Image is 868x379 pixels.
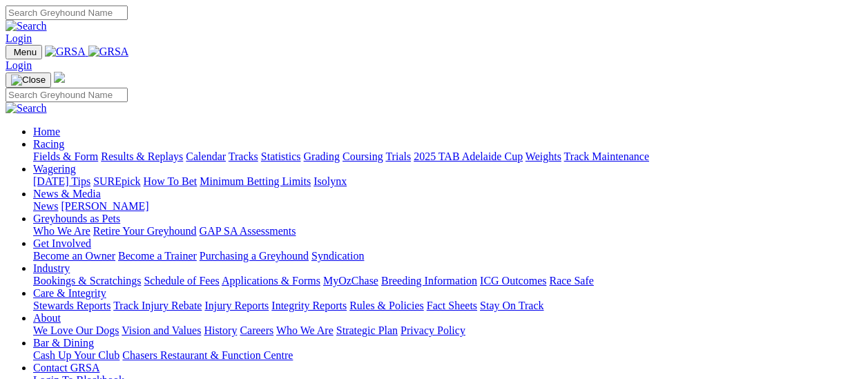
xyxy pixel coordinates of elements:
[33,188,101,200] a: News & Media
[314,175,347,187] a: Isolynx
[525,150,561,162] a: Weights
[414,150,523,162] a: 2025 TAB Adelaide Cup
[33,324,862,337] div: About
[33,349,862,362] div: Bar & Dining
[144,175,197,187] a: How To Bet
[33,163,76,175] a: Wagering
[33,138,64,150] a: Racing
[33,175,862,188] div: Wagering
[261,150,301,162] a: Statistics
[33,250,862,262] div: Get Involved
[33,287,106,299] a: Care & Integrity
[349,300,424,311] a: Rules & Policies
[304,150,340,162] a: Grading
[33,225,862,237] div: Greyhounds as Pets
[101,150,183,162] a: Results & Replays
[381,275,477,286] a: Breeding Information
[385,150,411,162] a: Trials
[93,225,197,237] a: Retire Your Greyhound
[54,72,65,83] img: logo-grsa-white.png
[186,150,226,162] a: Calendar
[33,126,60,137] a: Home
[276,324,334,336] a: Who We Are
[113,300,202,311] a: Track Injury Rebate
[6,102,47,115] img: Search
[33,262,70,274] a: Industry
[271,300,347,311] a: Integrity Reports
[122,349,293,361] a: Chasers Restaurant & Function Centre
[200,250,309,262] a: Purchasing a Greyhound
[33,213,120,224] a: Greyhounds as Pets
[33,237,91,249] a: Get Involved
[118,250,197,262] a: Become a Trainer
[33,324,119,336] a: We Love Our Dogs
[33,337,94,349] a: Bar & Dining
[33,349,119,361] a: Cash Up Your Club
[200,225,296,237] a: GAP SA Assessments
[33,250,115,262] a: Become an Owner
[33,150,862,163] div: Racing
[427,300,477,311] a: Fact Sheets
[343,150,383,162] a: Coursing
[11,75,46,86] img: Close
[564,150,649,162] a: Track Maintenance
[33,275,862,287] div: Industry
[93,175,140,187] a: SUREpick
[6,88,128,102] input: Search
[33,150,98,162] a: Fields & Form
[480,275,546,286] a: ICG Outcomes
[33,275,141,286] a: Bookings & Scratchings
[222,275,320,286] a: Applications & Forms
[33,200,58,212] a: News
[6,32,32,44] a: Login
[14,47,37,57] span: Menu
[45,46,86,58] img: GRSA
[229,150,258,162] a: Tracks
[33,312,61,324] a: About
[549,275,593,286] a: Race Safe
[6,20,47,32] img: Search
[33,225,90,237] a: Who We Are
[204,300,269,311] a: Injury Reports
[6,72,51,88] button: Toggle navigation
[88,46,129,58] img: GRSA
[200,175,311,187] a: Minimum Betting Limits
[122,324,201,336] a: Vision and Values
[6,45,42,59] button: Toggle navigation
[33,175,90,187] a: [DATE] Tips
[336,324,398,336] a: Strategic Plan
[33,362,99,373] a: Contact GRSA
[33,300,110,311] a: Stewards Reports
[311,250,364,262] a: Syndication
[480,300,543,311] a: Stay On Track
[33,200,862,213] div: News & Media
[33,300,862,312] div: Care & Integrity
[323,275,378,286] a: MyOzChase
[204,324,237,336] a: History
[61,200,148,212] a: [PERSON_NAME]
[240,324,273,336] a: Careers
[6,59,32,71] a: Login
[144,275,219,286] a: Schedule of Fees
[401,324,465,336] a: Privacy Policy
[6,6,128,20] input: Search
